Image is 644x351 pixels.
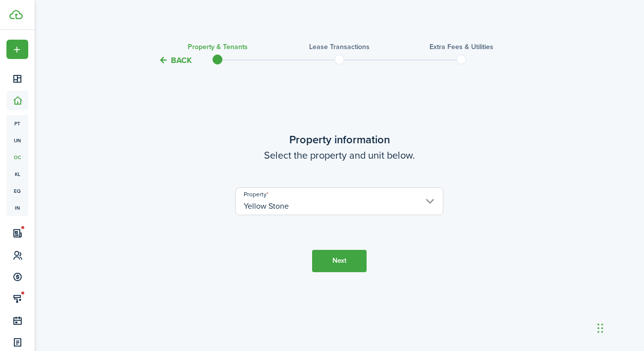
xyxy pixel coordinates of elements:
[429,42,493,52] h3: Extra fees & Utilities
[6,40,28,59] button: Open menu
[309,42,370,52] h3: Lease Transactions
[6,149,28,166] a: oc
[597,313,603,343] div: Drag
[159,55,192,65] button: Back
[131,148,547,163] wizard-step-header-description: Select the property and unit below.
[594,303,644,351] iframe: Chat Widget
[188,42,248,52] h3: Property & Tenants
[6,115,28,132] a: pt
[235,187,443,215] input: Select a property
[6,166,28,182] a: kl
[6,199,28,216] a: in
[6,182,28,199] a: eq
[6,132,28,149] a: un
[312,250,367,272] button: Next
[131,131,547,148] wizard-step-header-title: Property information
[9,10,23,19] img: TenantCloud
